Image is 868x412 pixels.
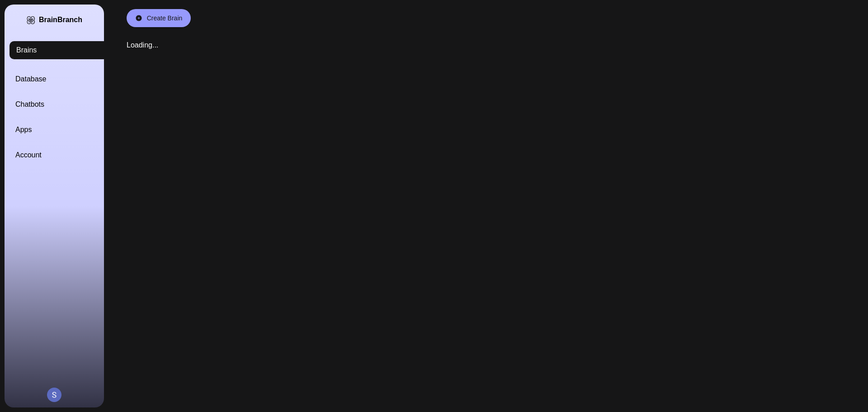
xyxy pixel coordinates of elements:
div: Loading... [127,40,191,51]
img: BrainBranch Logo [26,15,35,25]
a: Brains [9,41,109,59]
a: Chatbots [15,99,115,110]
a: Database [15,74,115,85]
div: BrainBranch [39,15,82,24]
a: Apps [15,124,115,135]
div: Create Brain [147,14,183,23]
a: Account [15,150,115,161]
button: Open user button [47,388,61,402]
